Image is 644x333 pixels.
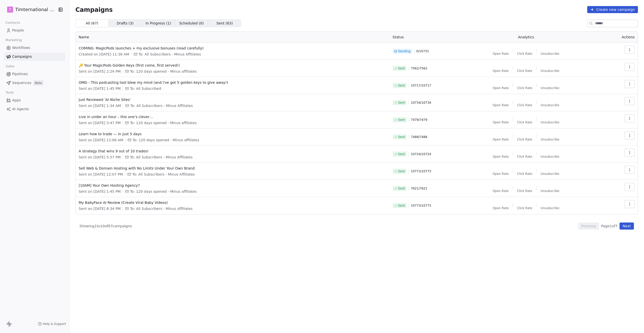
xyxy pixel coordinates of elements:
span: Open Rate [493,189,509,193]
span: People [12,28,24,33]
span: COMING: MagicPods launches + my exclusive bonuses (read carefully) [79,46,387,51]
th: Analytics [453,32,600,43]
span: Sent on [DATE] 3:47 PM [79,120,121,125]
button: TTimternational B.V. [6,5,55,14]
span: Just Reviewed 'AI Niche Sites' [79,97,387,102]
span: Click Rate [517,120,532,124]
span: 7488 / 7488 [411,135,427,139]
span: Sent [398,118,405,122]
span: Open Rate [493,206,509,210]
span: Open Rate [493,120,509,124]
span: Click Rate [517,206,532,210]
span: [10AM] Your Own Hosting Agency? [79,183,387,188]
span: Showing 1 to 10 of 67 campaigns [79,224,132,229]
span: 🔑 Your MagicPods Golden Keys (first come, first served!) [79,63,387,68]
span: Unsubscribe [541,52,559,56]
span: Contacts [3,19,22,26]
button: Create new campaign [587,6,638,13]
span: Unsubscribe [541,189,559,193]
span: To: All Subscribers - Minus Affiliates [139,52,201,57]
span: Unsubscribe [541,69,559,73]
span: To: 120 days opened - Minus affiliates [130,120,197,125]
span: Sent [398,66,405,70]
span: Sent on [DATE] 8:34 PM [79,206,121,211]
span: Help & Support [43,322,66,326]
span: 0 / 10731 [416,49,429,53]
span: Scheduled ( 0 ) [179,21,204,26]
span: Unsubscribe [541,103,559,107]
span: Marketing [3,36,24,44]
span: To: 120 days opened - Minus affiliates [130,69,197,74]
span: In Progress ( 1 ) [146,21,171,26]
span: Sent [398,84,405,88]
span: Open Rate [493,52,509,56]
span: Click Rate [517,137,532,142]
span: To: All Subscribers - Minus Affiliates [132,172,195,177]
span: Beta [33,80,43,86]
span: Open Rate [493,155,509,159]
span: 10734 / 10734 [411,101,431,105]
span: Sent on [DATE] 1:34 AM [79,103,121,108]
span: Open Rate [493,172,509,176]
span: AI Agents [12,106,29,112]
span: Unsubscribe [541,206,559,210]
span: Sent ( 63 ) [217,21,233,26]
span: To: All Subscribers - Minus Affiliates [130,155,193,160]
th: Actions [599,32,638,43]
span: Open Rate [493,103,509,107]
span: To: All Subscribers - Minus Affiliates [130,206,193,211]
span: Click Rate [517,172,532,176]
span: Open Rate [493,69,509,73]
span: Sent [398,186,405,190]
span: Sent [398,101,405,105]
span: To: All Subscribers - Minus Affiliates [130,103,193,108]
span: Sent on [DATE] 12:07 PM [79,172,123,177]
span: Unsubscribe [541,155,559,159]
span: Drafts ( 3 ) [117,21,133,26]
span: Learn how to trade — in just 5 days [79,131,387,136]
span: Unsubscribe [541,86,559,90]
span: Open Rate [493,86,509,90]
span: Click Rate [517,86,532,90]
span: OMG - This podcasting tool blew my mind (and I've got 5 golden keys to give away!) [79,80,387,85]
span: Sent on [DATE] 12:06 AM [79,137,123,143]
span: Unsubscribe [541,120,559,124]
span: 10773 / 10773 [411,204,431,208]
a: AI Agents [4,105,65,113]
span: My BabyFace AI Review (Create Viral Baby Videos) [79,200,387,205]
span: Sending [398,49,411,53]
span: Sent [398,135,405,139]
a: Apps [4,96,65,104]
span: To: All Subscribed [130,86,161,91]
span: Click Rate [517,155,532,159]
span: Timternational B.V. [15,6,57,13]
span: Sent on [DATE] 1:45 PM [79,189,121,194]
span: Campaigns [12,54,32,59]
span: Created on [DATE] 11:36 AM [79,52,129,57]
a: People [4,26,65,35]
span: Sent on [DATE] 2:24 PM [79,69,121,74]
button: Next [620,223,634,230]
span: Click Rate [517,52,532,56]
span: Sales [4,63,17,70]
span: 7479 / 7479 [411,118,427,122]
span: Live in under an hour – this one’s clever… [79,114,387,119]
span: Pipelines [12,71,28,77]
th: Name [76,32,390,43]
span: Sent on [DATE] 1:45 PM [79,86,121,91]
button: Previous [578,223,599,230]
span: T [9,7,11,12]
a: SequencesBeta [4,79,65,87]
span: 7562 / 7562 [411,66,427,70]
span: Open Rate [493,137,509,142]
span: Sent [398,169,405,173]
span: To: 120 days opened - Minus affiliates [130,189,197,194]
span: Apps [12,98,21,103]
a: Pipelines [4,70,65,78]
span: Workflows [12,45,30,50]
span: A strategy that wins 9 out of 10 trades! [79,149,387,154]
a: Campaigns [4,52,65,61]
span: Click Rate [517,189,532,193]
span: Click Rate [517,69,532,73]
span: Tools [4,89,16,96]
